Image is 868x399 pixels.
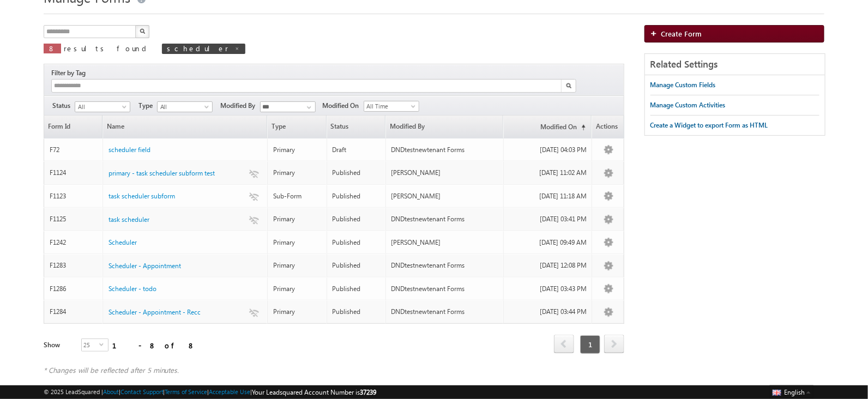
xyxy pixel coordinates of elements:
[82,339,99,351] span: 25
[509,307,587,317] div: [DATE] 03:44 PM
[108,307,201,317] a: Scheduler - Appointment - Recc
[50,238,98,247] div: F1242
[391,307,498,317] div: DNDtestnewtenant Forms
[108,215,149,225] a: task scheduler
[650,80,716,90] div: Manage Custom Fields
[645,54,825,75] div: Related Settings
[252,388,377,396] span: Your Leadsquared Account Number is
[120,388,164,395] a: Contact Support
[138,101,157,111] span: Type
[221,101,260,111] span: Modified By
[509,168,587,178] div: [DATE] 11:02 AM
[391,168,498,178] div: [PERSON_NAME]
[50,168,98,178] div: F1124
[75,102,127,112] span: All
[301,102,315,113] a: Show All Items
[49,44,56,53] span: 8
[333,284,381,294] div: Published
[51,67,89,79] div: Filter by Tag
[333,168,381,178] div: Published
[333,214,381,224] div: Published
[273,307,321,317] div: Primary
[650,120,768,130] div: Create a Widget to export Form as HTML
[108,284,156,294] a: Scheduler - todo
[44,340,73,350] div: Show
[108,262,181,270] span: Scheduler - Appointment
[108,169,215,177] span: primary - task scheduler subform test
[509,214,587,224] div: [DATE] 03:41 PM
[99,342,108,347] span: select
[44,365,624,375] div: * Changes will be reflected after 5 minutes.
[577,123,586,132] span: (sorted ascending)
[103,388,119,395] a: About
[108,308,201,316] span: Scheduler - Appointment - Recc
[50,261,98,270] div: F1283
[650,100,726,110] div: Manage Custom Activities
[44,387,377,397] span: © 2025 LeadSquared | | | | |
[504,116,591,138] a: Modified On(sorted ascending)
[391,284,498,294] div: DNDtestnewtenant Forms
[391,191,498,201] div: [PERSON_NAME]
[44,116,102,138] a: Form Id
[273,214,321,224] div: Primary
[554,336,574,353] a: prev
[333,261,381,270] div: Published
[75,101,130,112] a: All
[64,44,150,53] span: results found
[112,339,196,352] div: 1 - 8 of 8
[108,191,175,201] a: task scheduler subform
[103,116,267,138] a: Name
[273,145,321,155] div: Primary
[566,83,571,88] img: Search
[108,261,181,271] a: Scheduler - Appointment
[554,335,574,353] span: prev
[509,261,587,270] div: [DATE] 12:08 PM
[650,75,716,95] a: Manage Custom Fields
[364,101,416,111] span: All Time
[391,145,498,155] div: DNDtestnewtenant Forms
[108,285,156,293] span: Scheduler - todo
[327,116,385,138] span: Status
[165,388,208,395] a: Terms of Service
[273,191,321,201] div: Sub-Form
[661,29,702,38] span: Create Form
[158,102,209,112] span: All
[650,116,768,135] a: Create a Widget to export Form as HTML
[268,116,325,138] span: Type
[108,146,150,154] span: scheduler field
[364,101,419,112] a: All Time
[592,116,624,138] span: Actions
[391,214,498,224] div: DNDtestnewtenant Forms
[580,335,600,354] span: 1
[604,335,624,353] span: next
[650,30,661,37] img: add_icon.png
[509,191,587,201] div: [DATE] 11:18 AM
[391,261,498,270] div: DNDtestnewtenant Forms
[323,101,364,111] span: Modified On
[108,192,175,200] span: task scheduler subform
[108,145,150,155] a: scheduler field
[273,238,321,247] div: Primary
[50,307,98,317] div: F1284
[391,238,498,247] div: [PERSON_NAME]
[273,168,321,178] div: Primary
[509,145,587,155] div: [DATE] 04:03 PM
[333,307,381,317] div: Published
[50,284,98,294] div: F1286
[209,388,251,395] a: Acceptable Use
[108,168,215,178] a: primary - task scheduler subform test
[770,385,813,398] button: English
[333,238,381,247] div: Published
[386,116,503,138] a: Modified By
[333,145,381,155] div: Draft
[140,28,145,34] img: Search
[52,101,75,111] span: Status
[50,191,98,201] div: F1123
[650,95,726,115] a: Manage Custom Activities
[108,215,149,223] span: task scheduler
[50,145,98,155] div: F72
[167,44,229,53] span: scheduler
[273,284,321,294] div: Primary
[50,214,98,224] div: F1125
[784,388,805,396] span: English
